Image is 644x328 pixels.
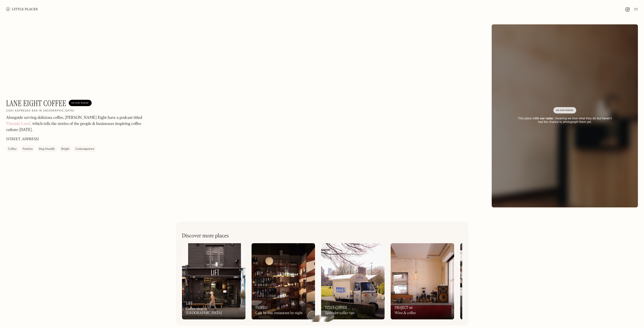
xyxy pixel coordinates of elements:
div: Bright [61,146,69,152]
h3: Tita's Coffee [325,305,347,310]
a: LiftCoffee shop in [GEOGRAPHIC_DATA] [182,243,245,319]
h1: Lane Eight Coffee [6,99,66,108]
span: Map view [313,315,328,318]
div: On Our Radar [556,108,574,113]
p: Alongside serving delicious coffee, [PERSON_NAME] Eight have a podcast titled ' ', which tells th... [6,115,143,133]
div: This place is , meaning we love what they do but haven’t had the chance to photograph them yet. [515,117,615,124]
a: PaseroCafe by day, restaurant by night [252,243,315,319]
div: Cafe by day, restaurant by night [256,311,303,315]
h2: Discover more places [182,233,229,239]
a: Tita's CoffeeSpecialty coffee van [321,243,385,319]
div: Coffee shop in [GEOGRAPHIC_DATA] [186,307,241,315]
div: On Our Radar [71,101,89,106]
div: Wine & coffee [395,311,416,315]
p: [STREET_ADDRESS] [6,137,39,142]
a: Outside Lane [7,122,30,126]
div: Specialty coffee van [325,311,355,315]
div: Contemporary [75,146,94,152]
h3: Lift [186,301,193,306]
h3: Project 44 [395,305,413,310]
a: [PERSON_NAME]Casual coffee shop [460,243,524,319]
div: Pastries [23,146,33,152]
div: Coffee [8,146,16,152]
a: Map view [307,311,334,322]
strong: On our radar [535,117,553,120]
h2: Cosy espresso bar in [GEOGRAPHIC_DATA] [6,109,74,113]
a: Project 44Wine & coffee [391,243,454,319]
h3: Pasero [256,305,268,310]
div: Dog friendly [39,146,55,152]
